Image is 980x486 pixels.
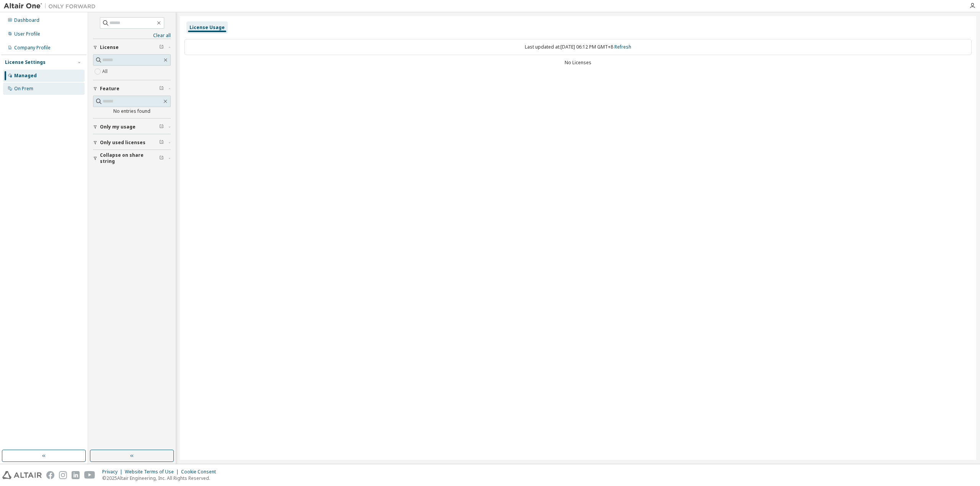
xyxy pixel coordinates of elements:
[125,469,181,475] div: Website Terms of Use
[100,140,145,146] span: Only used licenses
[102,67,109,76] label: All
[72,471,80,479] img: linkedin.svg
[5,59,46,65] div: License Settings
[2,471,42,479] img: altair_logo.svg
[181,469,220,475] div: Cookie Consent
[159,140,164,146] span: Clear filter
[185,39,972,55] div: Last updated at: [DATE] 06:12 PM GMT+8
[93,119,171,135] button: Only my usage
[93,80,171,97] button: Feature
[4,2,100,10] img: Altair One
[93,134,171,151] button: Only used licenses
[159,44,164,50] span: Clear filter
[93,39,171,56] button: License
[102,475,220,481] p: © 2025 Altair Engineering, Inc. All Rights Reserved.
[159,86,164,92] span: Clear filter
[102,469,125,475] div: Privacy
[59,471,67,479] img: instagram.svg
[84,471,95,479] img: youtube.svg
[100,124,136,130] span: Only my usage
[93,33,171,39] a: Clear all
[100,152,159,164] span: Collapse on share string
[189,24,225,31] div: License Usage
[159,155,164,161] span: Clear filter
[14,86,33,92] div: On Prem
[14,73,37,79] div: Managed
[14,45,51,51] div: Company Profile
[14,17,39,23] div: Dashboard
[14,31,40,37] div: User Profile
[100,86,119,92] span: Feature
[614,44,631,50] a: Refresh
[46,471,54,479] img: facebook.svg
[185,60,972,66] div: No Licenses
[159,124,164,130] span: Clear filter
[93,150,171,167] button: Collapse on share string
[100,44,119,50] span: License
[93,108,171,114] div: No entries found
